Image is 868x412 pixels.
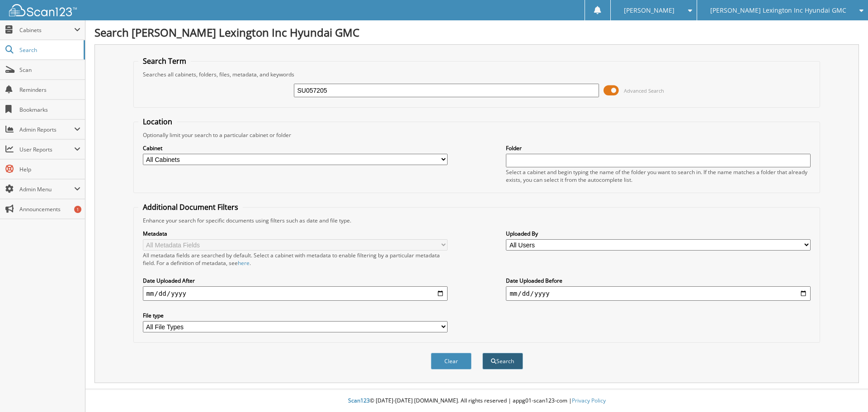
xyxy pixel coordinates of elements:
label: Metadata [143,230,448,237]
span: Reminders [19,86,80,94]
div: Enhance your search for specific documents using filters such as date and file type. [138,217,816,224]
label: Date Uploaded After [143,277,448,284]
span: [PERSON_NAME] Lexington Inc Hyundai GMC [710,8,846,13]
div: © [DATE]-[DATE] [DOMAIN_NAME]. All rights reserved | appg01-scan123-com | [85,390,868,412]
span: Admin Menu [19,185,74,193]
span: Admin Reports [19,126,74,133]
span: [PERSON_NAME] [624,8,675,13]
iframe: Chat Widget [823,369,868,412]
button: Search [482,353,523,369]
img: scan123-logo-white.svg [9,4,77,16]
span: Help [19,166,80,173]
label: Cabinet [143,144,448,152]
a: Privacy Policy [572,397,606,404]
legend: Search Term [138,56,191,66]
div: 1 [74,206,81,213]
label: Folder [506,144,811,152]
h1: Search [PERSON_NAME] Lexington Inc Hyundai GMC [94,25,859,40]
span: Scan [19,66,80,74]
div: Select a cabinet and begin typing the name of the folder you want to search in. If the name match... [506,168,811,184]
legend: Additional Document Filters [138,202,243,212]
span: User Reports [19,146,74,153]
div: Searches all cabinets, folders, files, metadata, and keywords [138,71,816,78]
span: Bookmarks [19,106,80,114]
div: Optionally limit your search to a particular cabinet or folder [138,131,816,139]
label: Uploaded By [506,230,811,237]
input: start [143,286,448,301]
span: Cabinets [19,26,74,34]
label: Date Uploaded Before [506,277,811,284]
span: Advanced Search [624,87,664,94]
div: All metadata fields are searched by default. Select a cabinet with metadata to enable filtering b... [143,251,448,267]
span: Search [19,46,79,54]
input: end [506,286,811,301]
legend: Location [138,117,177,127]
span: Announcements [19,205,80,213]
label: File type [143,312,448,319]
a: here [238,259,250,267]
button: Clear [431,353,472,369]
span: Scan123 [348,397,370,404]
